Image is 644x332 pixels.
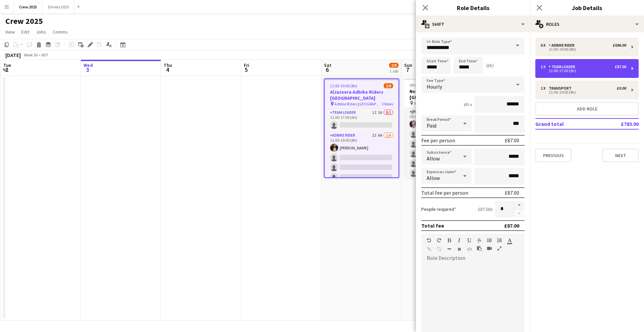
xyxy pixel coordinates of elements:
[19,28,32,36] a: Edit
[53,29,68,35] span: Comms
[421,206,456,212] label: People required
[487,238,492,243] button: Unordered List
[389,63,398,68] span: 2/8
[325,89,398,101] h3: AlJazeera Adbike Riders [GEOGRAPHIC_DATA]
[243,66,249,74] span: 5
[42,52,48,57] div: BST
[467,246,472,252] button: HTML Code
[541,64,549,69] div: 1 x
[478,206,492,212] div: £87.00 x
[541,69,626,73] div: 11:00-17:00 (6h)
[447,246,451,252] button: Horizontal Line
[21,29,29,35] span: Edit
[427,238,431,243] button: Undo
[477,246,482,251] button: Paste as plain text
[389,68,398,74] div: 1 Job
[464,101,472,107] div: 6h x
[5,29,15,35] span: View
[447,238,451,243] button: Bold
[514,201,525,209] button: Increase
[535,102,639,115] button: Add role
[404,62,412,68] span: Sun
[325,109,398,132] app-card-role: Team Leader1I3A0/111:00-17:00 (6h)
[83,66,93,74] span: 3
[535,149,572,162] button: Previous
[382,101,393,106] span: 3 Roles
[414,101,458,106] span: Advert Walkers Newcastle
[404,108,479,316] app-card-role: [PERSON_NAME]3I6A1/2009:00-14:00 (5h)[PERSON_NAME]
[549,86,574,91] div: Transport
[497,246,502,251] button: Fullscreen
[36,29,46,35] span: Jobs
[487,246,492,251] button: Insert video
[505,137,519,144] div: £87.00
[427,122,436,129] span: Paid
[421,137,455,144] div: Fee per person
[33,28,49,36] a: Jobs
[5,52,21,58] div: [DATE]
[163,66,172,74] span: 4
[323,66,331,74] span: 6
[602,149,639,162] button: Next
[421,189,468,196] div: Total fee per person
[457,238,462,243] button: Italic
[615,64,626,69] div: £87.00
[5,16,43,26] h1: Crew 2025
[403,66,412,74] span: 7
[504,222,519,229] div: £87.00
[599,118,639,129] td: £783.00
[2,66,11,74] span: 2
[541,43,549,48] div: 6 x
[530,16,644,32] div: Roles
[477,238,482,243] button: Strikethrough
[244,62,249,68] span: Fri
[541,86,549,91] div: 1 x
[530,3,644,12] h3: Job Details
[617,86,626,91] div: £0.00
[43,0,74,13] button: Drivers 2025
[427,155,440,162] span: Allow
[84,62,93,68] span: Wed
[324,79,399,178] app-job-card: 11:00-19:00 (8h)2/8AlJazeera Adbike Riders [GEOGRAPHIC_DATA] Adbike Riders [GEOGRAPHIC_DATA]3 Rol...
[541,48,626,51] div: 11:00-19:00 (8h)
[507,238,512,243] button: Text Color
[22,52,39,57] span: Week 36
[535,118,599,129] td: Grand total
[404,79,479,178] app-job-card: 09:00-17:00 (8h)4/24Nextflix Advert Walkers [GEOGRAPHIC_DATA] Advert Walkers Newcastle4 Roles[PER...
[3,28,17,36] a: View
[613,43,626,48] div: £696.00
[3,62,11,68] span: Tue
[410,83,437,88] span: 09:00-17:00 (8h)
[427,83,442,90] span: Hourly
[467,238,472,243] button: Underline
[437,238,441,243] button: Redo
[421,222,444,229] div: Total fee
[330,83,357,88] span: 11:00-19:00 (8h)
[164,62,172,68] span: Thu
[427,175,440,181] span: Allow
[14,0,43,13] button: Crew 2025
[505,189,519,196] div: £87.00
[325,132,398,203] app-card-role: Adbike Rider2I6A1/611:00-19:00 (8h)[PERSON_NAME]
[404,88,479,100] h3: Nextflix Advert Walkers [GEOGRAPHIC_DATA]
[541,91,626,94] div: 11:00-19:00 (8h)
[549,64,578,69] div: Team Leader
[416,3,530,12] h3: Role Details
[416,16,530,32] div: Shift
[486,62,493,68] div: (6h)
[50,28,70,36] a: Comms
[549,43,577,48] div: Adbike Rider
[324,62,331,68] span: Sat
[384,83,393,88] span: 2/8
[497,238,502,243] button: Ordered List
[334,101,382,106] span: Adbike Riders [GEOGRAPHIC_DATA]
[457,246,462,252] button: Clear Formatting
